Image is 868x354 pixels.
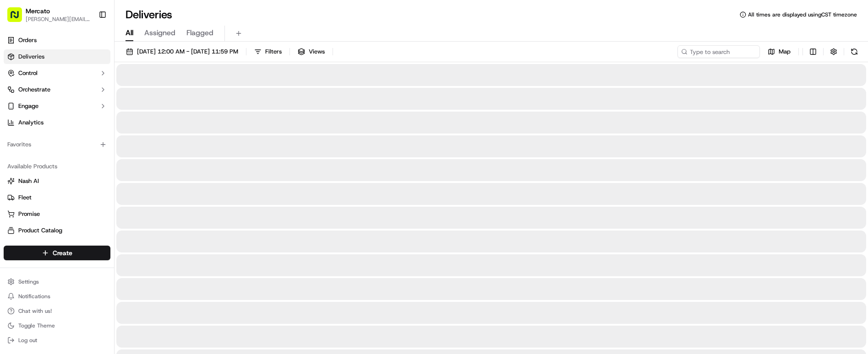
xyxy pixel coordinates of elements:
a: Analytics [4,115,110,130]
span: Views [309,48,325,56]
span: Map [779,48,791,56]
button: Product Catalog [4,223,110,238]
button: [PERSON_NAME][EMAIL_ADDRESS][PERSON_NAME][DOMAIN_NAME] [26,16,91,23]
span: Promise [18,210,40,218]
button: Refresh [848,45,861,58]
button: Toggle Theme [4,319,110,332]
span: Deliveries [18,53,44,61]
button: Engage [4,99,110,113]
button: Fleet [4,190,110,205]
button: Mercato[PERSON_NAME][EMAIL_ADDRESS][PERSON_NAME][DOMAIN_NAME] [4,4,95,26]
span: Analytics [18,118,44,127]
span: Log out [18,337,37,344]
span: Fleet [18,193,32,202]
button: Create [4,246,110,260]
button: Settings [4,275,110,288]
span: Toggle Theme [18,322,55,329]
a: Deliveries [4,49,110,64]
span: Assigned [144,27,175,38]
span: Settings [18,278,39,285]
button: Chat with us! [4,305,110,317]
div: Available Products [4,159,110,174]
input: Type to search [677,45,760,58]
span: Orchestrate [18,86,50,94]
div: Favorites [4,137,110,152]
a: Fleet [7,193,107,202]
span: Chat with us! [18,307,52,315]
span: Filters [265,48,282,56]
button: Map [764,45,795,58]
span: Orders [18,36,37,44]
button: Notifications [4,290,110,303]
button: Mercato [26,6,50,16]
span: All [126,27,133,38]
button: Orchestrate [4,82,110,97]
span: Product Catalog [18,226,62,235]
a: Product Catalog [7,226,107,235]
button: [DATE] 12:00 AM - [DATE] 11:59 PM [122,45,242,58]
a: Orders [4,33,110,48]
button: Control [4,66,110,80]
a: Nash AI [7,177,107,185]
button: Nash AI [4,174,110,188]
button: Promise [4,207,110,221]
span: Notifications [18,293,50,300]
span: Control [18,69,38,77]
span: Engage [18,102,38,110]
button: Filters [250,45,286,58]
span: All times are displayed using CST timezone [748,11,857,18]
span: Nash AI [18,177,39,185]
button: Views [294,45,329,58]
span: Flagged [186,27,213,38]
a: Promise [7,210,107,218]
h1: Deliveries [126,7,172,22]
button: Log out [4,334,110,347]
span: [DATE] 12:00 AM - [DATE] 11:59 PM [137,48,238,56]
span: Create [53,248,72,257]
